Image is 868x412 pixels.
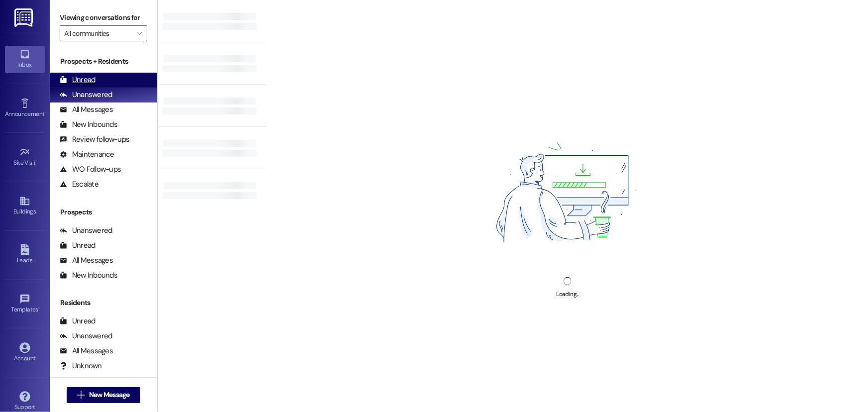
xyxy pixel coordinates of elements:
[5,144,45,171] a: Site Visit •
[60,134,129,145] div: Review follow-ups
[5,46,45,73] a: Inbox
[5,339,45,366] a: Account
[36,158,37,165] span: •
[64,25,131,41] input: All communities
[14,8,35,27] img: ResiDesk Logo
[60,346,113,356] div: All Messages
[44,109,46,116] span: •
[60,149,114,160] div: Maintenance
[60,179,98,190] div: Escalate
[50,298,157,308] div: Residents
[60,104,113,115] div: All Messages
[77,391,85,399] i: 
[38,305,40,311] span: •
[50,207,157,217] div: Prospects
[60,164,121,175] div: WO Follow-ups
[67,387,140,403] button: New Message
[89,390,130,400] span: New Message
[50,56,157,67] div: Prospects + Residents
[60,225,112,236] div: Unanswered
[60,10,147,25] label: Viewing conversations for
[136,29,142,37] i: 
[60,361,102,371] div: Unknown
[60,316,96,326] div: Unread
[60,255,113,266] div: All Messages
[5,193,45,219] a: Buildings
[60,331,112,341] div: Unanswered
[5,291,45,317] a: Templates •
[60,270,117,281] div: New Inbounds
[557,289,579,300] div: Loading...
[60,90,112,100] div: Unanswered
[60,119,117,130] div: New Inbounds
[60,75,96,85] div: Unread
[5,241,45,268] a: Leads
[60,240,96,251] div: Unread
